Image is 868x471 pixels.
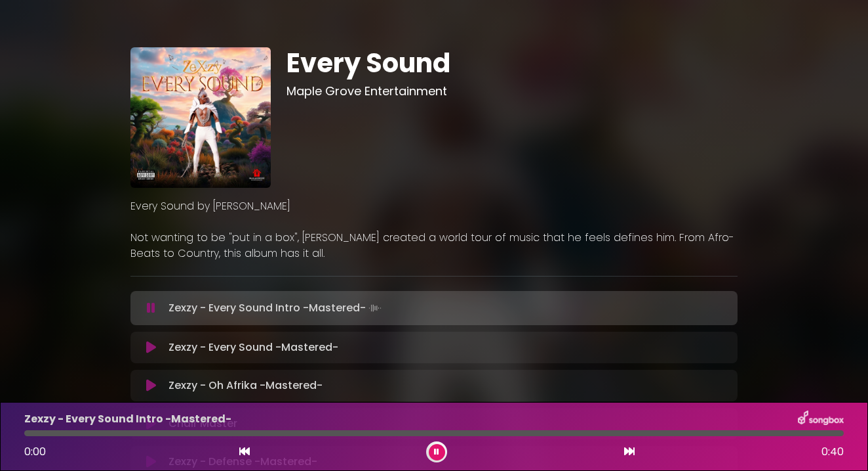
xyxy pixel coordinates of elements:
[168,299,384,317] p: Zexzy - Every Sound Intro -Mastered-
[286,47,738,79] h1: Every Sound
[130,47,271,188] img: qsDA4oxSDm9FuKBkJO6C
[24,411,231,427] p: Zexzy - Every Sound Intro -Mastered-
[366,299,384,317] img: waveform4.gif
[24,444,46,459] span: 0:00
[168,378,323,393] p: Zexzy - Oh Afrika -Mastered-
[130,230,738,261] p: Not wanting to be "put in a box", [PERSON_NAME] created a world tour of music that he feels defin...
[286,84,738,99] h3: Maple Grove Entertainment
[168,340,338,355] p: Zexzy - Every Sound -Mastered-
[798,411,844,428] img: songbox-logo-white.png
[130,198,738,214] p: Every Sound by [PERSON_NAME]
[821,444,844,460] span: 0:40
